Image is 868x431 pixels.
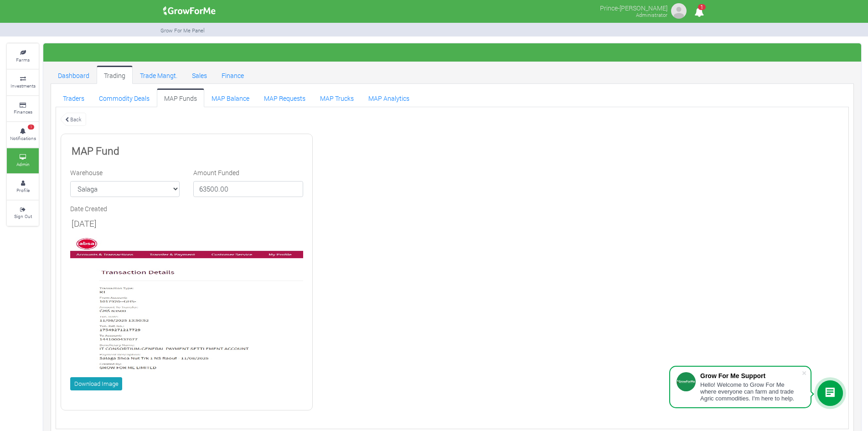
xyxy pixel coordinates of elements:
a: Profile [7,174,39,199]
label: Warehouse [70,168,103,177]
small: Sign Out [14,213,32,219]
a: Finance [214,66,251,84]
a: Trade Mangt. [133,66,185,84]
a: Investments [7,70,39,95]
span: 1 [698,4,706,10]
a: MAP Requests [257,88,313,107]
img: growforme image [670,2,688,20]
img: growforme image [160,2,219,20]
a: 1 [690,9,708,17]
small: Grow For Me Panel [160,27,205,34]
small: Investments [10,83,36,89]
a: MAP Funds [157,88,204,107]
small: Admin [16,161,30,167]
a: Download Image [70,377,122,390]
div: Hello! Welcome to Grow For Me where everyone can farm and trade Agric commodities. I'm here to help. [700,381,801,402]
a: Farms [7,44,39,69]
a: 1 Notifications [7,122,39,147]
a: MAP Analytics [361,88,417,107]
a: Sales [185,66,214,84]
input: 0.00 [193,181,303,197]
span: 1 [28,125,34,130]
a: Admin [7,148,39,173]
a: Commodity Deals [92,88,157,107]
small: Profile [16,187,30,193]
label: Date Created [70,204,107,213]
p: Prince-[PERSON_NAME] [600,2,667,13]
a: Traders [56,88,92,107]
small: Notifications [10,135,36,141]
label: Amount Funded [193,168,239,177]
small: Farms [16,57,30,63]
a: Dashboard [51,66,97,84]
a: MAP Balance [204,88,257,107]
a: Finances [7,96,39,121]
a: Sign Out [7,201,39,226]
small: Finances [14,109,32,115]
a: Trading [97,66,133,84]
div: Grow For Me Support [700,372,801,379]
small: Administrator [636,11,667,18]
img: Salaga [70,237,303,374]
i: Notifications [690,2,708,22]
a: MAP Trucks [313,88,361,107]
a: Back [61,112,86,127]
b: MAP Fund [72,144,119,157]
h5: [DATE] [72,218,302,229]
